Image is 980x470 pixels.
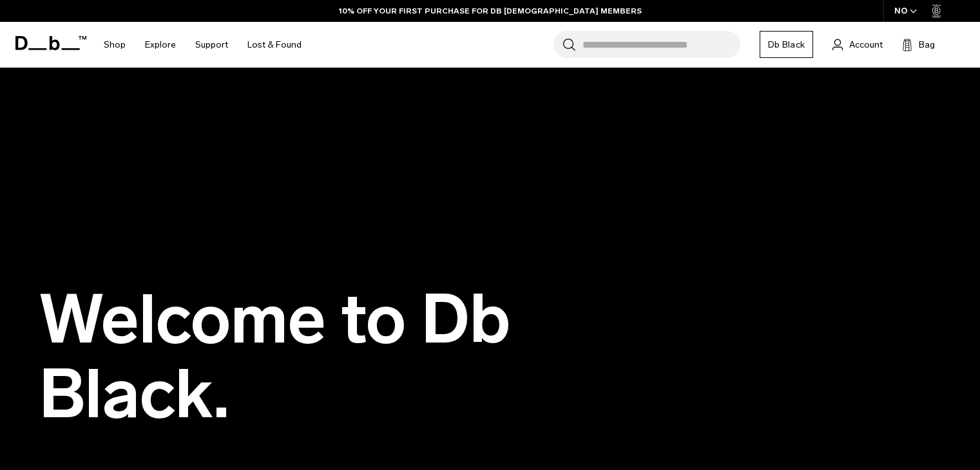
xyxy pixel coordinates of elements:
[247,22,302,68] a: Lost & Found
[902,37,935,52] button: Bag
[94,22,311,68] nav: Main Navigation
[145,22,176,68] a: Explore
[104,22,126,68] a: Shop
[832,37,883,52] a: Account
[919,38,935,52] span: Bag
[39,283,619,431] h1: Welcome to Db Black.
[195,22,228,68] a: Support
[339,5,642,17] a: 10% OFF YOUR FIRST PURCHASE FOR DB [DEMOGRAPHIC_DATA] MEMBERS
[760,31,813,58] a: Db Black
[849,38,883,52] span: Account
